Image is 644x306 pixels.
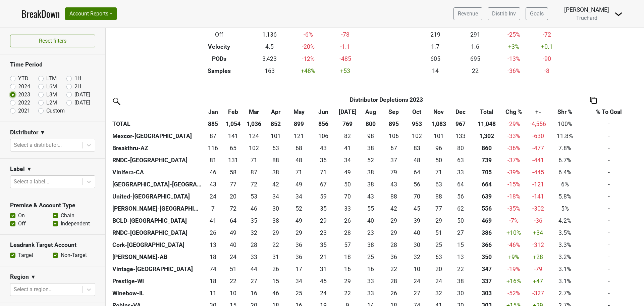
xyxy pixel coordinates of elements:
[407,168,427,177] div: 64
[311,130,336,142] td: 106.2
[203,178,223,190] td: 43
[189,65,250,77] th: Samples
[528,180,548,189] div: -121
[264,203,287,215] td: 30.083
[382,166,406,178] td: 79
[430,180,447,189] div: 63
[449,142,472,154] td: 79.75
[287,190,311,203] td: 34.25
[338,168,358,177] div: 49
[223,106,243,118] th: Feb: activate to sort column ascending
[501,106,527,118] th: Chg %: activate to sort column ascending
[449,106,472,118] th: Dec: activate to sort column ascending
[287,154,311,166] td: 48.2
[205,180,221,189] div: 43
[311,178,336,190] td: 67
[203,154,223,166] td: 80.666
[359,190,382,203] td: 42.5
[614,10,623,18] img: Dropdown Menu
[225,168,241,177] div: 58
[18,91,30,99] label: 2023
[223,154,243,166] td: 130.9
[111,203,203,215] th: [PERSON_NAME]-[GEOGRAPHIC_DATA]
[74,99,90,107] label: [DATE]
[382,154,406,166] td: 36.7
[311,190,336,203] td: 59.33
[384,156,404,165] div: 37
[451,156,471,165] div: 63
[111,190,203,203] th: United-[GEOGRAPHIC_DATA]
[528,156,548,165] div: -441
[451,132,471,140] div: 133
[245,156,263,165] div: 71
[225,192,241,201] div: 20
[18,212,25,220] label: On
[223,166,243,178] td: 58
[564,5,609,14] div: [PERSON_NAME]
[327,53,364,65] td: -485
[428,106,449,118] th: Nov: activate to sort column ascending
[407,156,427,165] div: 48
[74,91,90,99] label: [DATE]
[46,83,57,91] label: L6M
[405,106,428,118] th: Oct: activate to sort column ascending
[407,132,427,140] div: 102
[287,166,311,178] td: 71.032
[264,178,287,190] td: 42
[472,142,501,154] th: 860.167
[533,41,561,53] td: +0.1
[312,156,334,165] div: 36
[428,178,449,190] td: 63
[31,273,36,281] span: ▼
[243,118,264,130] th: 1,036
[46,99,57,107] label: L2M
[312,144,334,152] div: 43
[359,106,382,118] th: Aug: activate to sort column ascending
[501,178,527,190] td: -15 %
[336,118,359,130] th: 769
[203,190,223,203] td: 24.25
[382,106,406,118] th: Sep: activate to sort column ascending
[111,130,203,142] th: Mexcor-[GEOGRAPHIC_DATA]
[10,202,95,209] h3: Premise & Account Type
[243,154,264,166] td: 70.5
[336,178,359,190] td: 50
[472,166,501,178] th: 704.862
[472,118,501,130] th: 11,048
[495,65,532,77] td: -36 %
[495,29,532,41] td: -25 %
[338,132,358,140] div: 82
[336,190,359,203] td: 69.67
[576,15,597,21] span: Truchard
[223,142,243,154] td: 64.666
[10,129,38,136] h3: Distributor
[289,192,309,201] div: 34
[245,192,263,201] div: 53
[18,83,30,91] label: 2024
[189,29,250,41] th: Off
[10,61,95,68] h3: Time Period
[407,192,427,201] div: 70
[46,75,57,83] label: LTM
[580,166,637,178] td: -
[40,129,45,137] span: ▼
[74,75,81,83] label: 1H
[266,180,286,189] div: 42
[382,178,406,190] td: 43
[46,107,65,115] label: Custom
[495,41,532,53] td: +3 %
[428,142,449,154] td: 95.501
[430,144,447,152] div: 96
[580,154,637,166] td: -
[415,65,455,77] td: 14
[189,53,250,65] th: PODs
[451,144,471,152] div: 80
[289,144,309,152] div: 68
[225,156,241,165] div: 131
[61,212,74,220] label: Chain
[250,65,289,77] td: 163
[203,118,223,130] th: 885
[528,132,548,140] div: -630
[223,130,243,142] td: 141.1
[203,166,223,178] td: 45.83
